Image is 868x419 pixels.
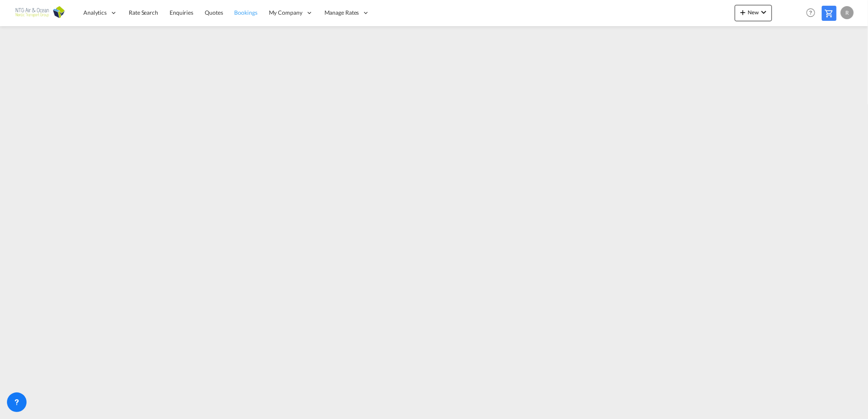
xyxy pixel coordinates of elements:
img: 3755d540b01311ec8f4e635e801fad27.png [12,4,67,22]
span: Manage Rates [324,9,359,17]
md-icon: icon-plus 400-fg [738,7,748,17]
span: Bookings [235,9,257,16]
span: Quotes [205,9,223,16]
span: Enquiries [170,9,193,16]
div: R [841,6,854,19]
md-icon: icon-chevron-down [759,7,769,17]
span: Rate Search [129,9,158,16]
button: icon-plus 400-fgNewicon-chevron-down [735,5,772,21]
span: New [738,9,769,16]
span: Analytics [83,9,107,17]
span: Help [804,6,818,20]
div: Help [804,6,822,20]
span: My Company [269,9,302,17]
